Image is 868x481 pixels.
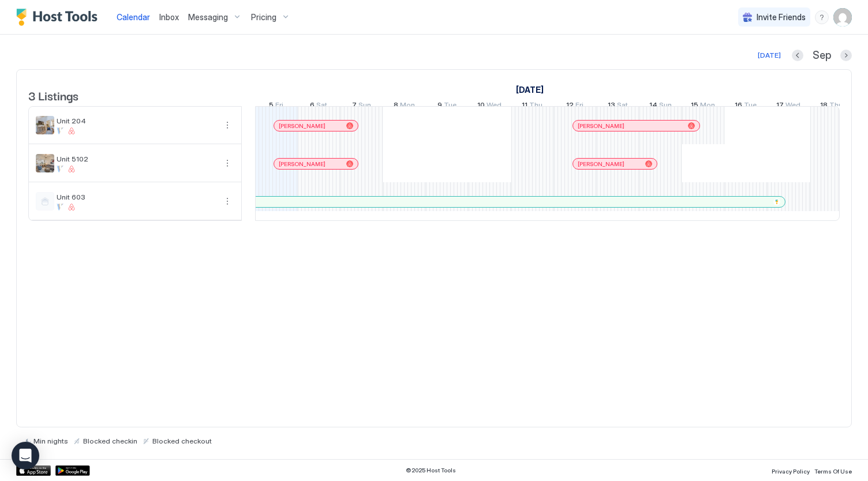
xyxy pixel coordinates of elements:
span: 8 [394,100,398,112]
a: September 15, 2025 [688,98,718,115]
span: 17 [776,100,784,112]
span: Sep [813,49,831,62]
a: App Store [16,465,51,476]
span: 3 Listings [28,87,78,104]
div: Open Intercom Messenger [12,442,39,469]
span: Mon [700,100,715,112]
span: Min nights [33,437,68,445]
button: More options [220,156,234,170]
span: Messaging [188,12,228,22]
div: listing image [36,116,54,134]
button: More options [220,194,234,208]
div: User profile [833,8,852,27]
span: Tue [444,100,457,112]
span: 15 [691,100,698,112]
button: Previous month [792,50,803,61]
span: Invite Friends [757,12,806,22]
span: Thu [829,100,843,112]
span: 7 [352,100,357,112]
div: listing image [36,154,54,172]
span: Blocked checkin [83,437,137,445]
a: September 9, 2025 [435,98,459,115]
a: September 12, 2025 [563,98,586,115]
div: menu [220,118,234,132]
a: September 18, 2025 [817,98,845,115]
span: © 2025 Host Tools [406,467,456,474]
span: Fri [575,100,583,112]
span: Terms Of Use [814,468,852,475]
a: September 16, 2025 [732,98,759,115]
span: 18 [820,100,828,112]
button: More options [220,118,234,132]
span: 13 [608,100,615,112]
span: [PERSON_NAME] [279,122,325,130]
a: September 8, 2025 [391,98,418,115]
span: Blocked checkout [152,437,212,445]
span: Privacy Policy [772,468,810,475]
span: [PERSON_NAME] [578,122,624,130]
a: Terms Of Use [814,464,852,476]
a: Host Tools Logo [16,9,103,26]
a: September 13, 2025 [605,98,631,115]
div: menu [815,10,829,24]
a: September 1, 2025 [513,81,547,98]
a: September 11, 2025 [519,98,545,115]
a: September 17, 2025 [773,98,803,115]
span: Unit 603 [57,193,216,201]
a: Calendar [117,11,150,23]
span: Unit 204 [57,117,216,125]
span: Sat [316,100,327,112]
span: 6 [310,100,315,112]
a: September 10, 2025 [474,98,504,115]
span: Calendar [117,12,150,22]
span: 12 [566,100,574,112]
div: [DATE] [758,50,781,61]
span: Unit 5102 [57,155,216,163]
span: Inbox [159,12,179,22]
div: menu [220,194,234,208]
a: September 6, 2025 [307,98,330,115]
div: menu [220,156,234,170]
button: Next month [840,50,852,61]
span: Pricing [251,12,276,22]
span: 5 [269,100,274,112]
span: [PERSON_NAME] [279,160,325,168]
span: Mon [400,100,415,112]
span: 11 [522,100,527,112]
span: 9 [437,100,442,112]
a: September 5, 2025 [266,98,286,115]
span: Thu [529,100,542,112]
span: Sat [617,100,628,112]
span: Tue [744,100,757,112]
span: 14 [649,100,657,112]
span: 10 [477,100,485,112]
a: Privacy Policy [772,464,810,476]
span: Sun [659,100,672,112]
span: Fri [275,100,283,112]
span: Wed [785,100,800,112]
span: [PERSON_NAME] [578,160,624,168]
a: September 14, 2025 [646,98,675,115]
button: [DATE] [756,48,783,62]
a: September 7, 2025 [349,98,374,115]
span: Sun [358,100,371,112]
span: 16 [735,100,742,112]
a: Google Play Store [55,465,90,476]
a: Inbox [159,11,179,23]
span: Wed [487,100,502,112]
